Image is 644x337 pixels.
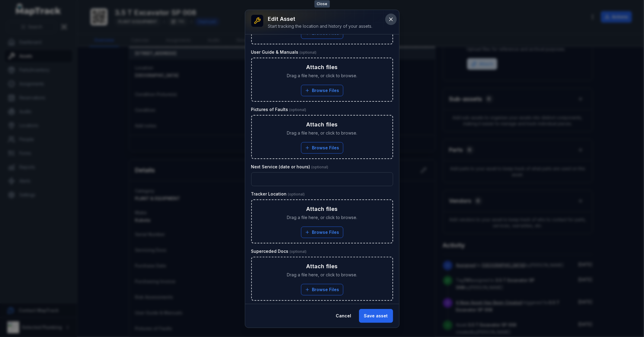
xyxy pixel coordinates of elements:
[301,284,343,295] button: Browse Files
[331,309,357,323] button: Cancel
[306,120,338,129] h3: Attach files
[301,85,343,96] button: Browse Files
[251,248,307,254] label: Superceded Docs
[251,49,317,55] label: User Guide & Manuals
[301,227,343,238] button: Browse Files
[287,272,357,278] span: Drag a file here, or click to browse.
[268,23,373,29] div: Start tracking the location and history of your assets.
[306,205,338,213] h3: Attach files
[287,130,357,136] span: Drag a file here, or click to browse.
[251,164,328,170] label: Next Service (date or hours)
[314,0,330,8] span: Close
[359,309,393,323] button: Save asset
[287,215,357,221] span: Drag a file here, or click to browse.
[251,107,306,113] label: Pictures of Faults
[306,63,338,72] h3: Attach files
[301,142,343,154] button: Browse Files
[287,73,357,79] span: Drag a file here, or click to browse.
[268,15,373,23] h3: Edit asset
[306,262,338,271] h3: Attach files
[251,191,305,197] label: Tracker Location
